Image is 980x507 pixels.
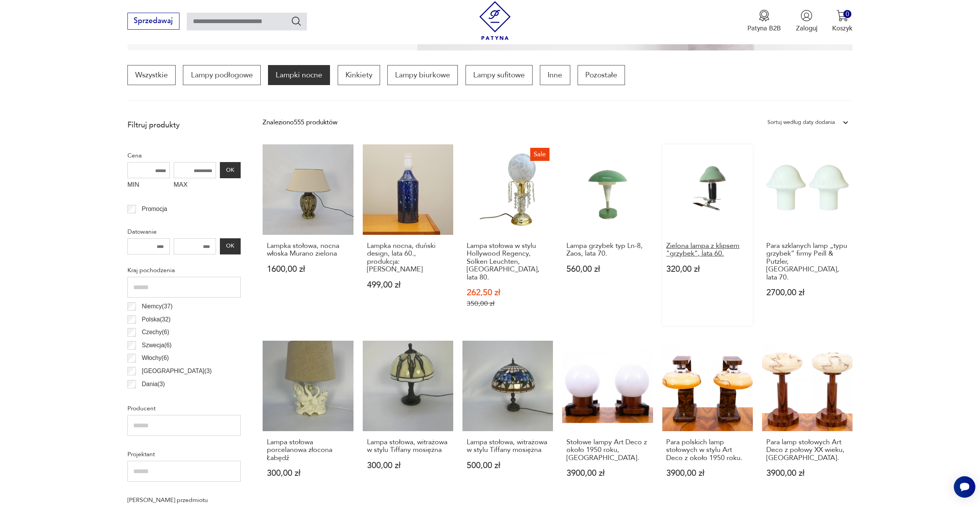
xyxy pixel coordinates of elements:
[127,227,241,237] p: Datowanie
[954,476,975,498] iframe: Smartsupp widget button
[263,144,353,326] a: Lampka stołowa, nocna włoska Murano zielonaLampka stołowa, nocna włoska Murano zielona1600,00 zł
[566,265,649,273] p: 560,00 zł
[127,65,176,85] a: Wszystkie
[843,10,851,18] div: 0
[666,438,749,462] h3: Para polskich lamp stołowych w stylu Art Deco z około 1950 roku.
[540,65,570,85] a: Inne
[363,144,453,326] a: Lampka nocna, duński design, lata 60., produkcja: DaniaLampka nocna, duński design, lata 60., pro...
[127,449,241,459] p: Projektant
[796,10,818,33] button: Zaloguj
[367,281,449,289] p: 499,00 zł
[566,469,649,477] p: 3900,00 zł
[387,65,458,85] a: Lampy biurkowe
[367,242,449,274] h3: Lampka nocna, duński design, lata 60., produkcja: [PERSON_NAME]
[836,10,848,22] img: Ikona koszyka
[467,300,549,308] p: 350,00 zł
[263,117,337,127] div: Znaleziono 555 produktów
[462,144,553,326] a: SaleLampa stołowa w stylu Hollywood Regency, Sölken Leuchten, Niemcy, lata 80.Lampa stołowa w sty...
[291,15,302,27] button: Szukaj
[758,10,770,22] img: Ikona medalu
[467,242,549,281] h3: Lampa stołowa w stylu Hollywood Regency, Sölken Leuchten, [GEOGRAPHIC_DATA], lata 80.
[666,469,749,477] p: 3900,00 zł
[662,144,753,326] a: Zielona lampa z klipsem "grzybek", lata 60.Zielona lampa z klipsem "grzybek", lata 60.320,00 zł
[142,366,211,376] p: [GEOGRAPHIC_DATA] ( 3 )
[363,341,453,496] a: Lampa stołowa, witrażowa w stylu Tiffany mosiężnaLampa stołowa, witrażowa w stylu Tiffany mosiężn...
[127,265,241,275] p: Kraj pochodzenia
[566,438,649,462] h3: Stołowe lampy Art Deco z około 1950 roku, [GEOGRAPHIC_DATA].
[747,24,781,33] p: Patyna B2B
[367,438,449,454] h3: Lampa stołowa, witrażowa w stylu Tiffany mosiężna
[467,289,549,297] p: 262,50 zł
[462,341,553,496] a: Lampa stołowa, witrażowa w stylu Tiffany mosiężnaLampa stołowa, witrażowa w stylu Tiffany mosiężn...
[466,65,533,85] a: Lampy sufitowe
[142,353,169,363] p: Włochy ( 6 )
[174,178,216,193] label: MAX
[666,265,749,273] p: 320,00 zł
[467,462,549,470] p: 500,00 zł
[762,341,853,496] a: Para lamp stołowych Art Deco z połowy XX wieku, Polska.Para lamp stołowych Art Deco z połowy XX w...
[467,438,549,454] h3: Lampa stołowa, witrażowa w stylu Tiffany mosiężna
[267,242,349,258] h3: Lampka stołowa, nocna włoska Murano zielona
[268,65,330,85] a: Lampki nocne
[766,289,849,297] p: 2700,00 zł
[220,162,241,178] button: OK
[766,469,849,477] p: 3900,00 zł
[142,315,171,325] p: Polska ( 32 )
[142,392,169,402] p: Francja ( 2 )
[566,242,649,258] h3: Lampa grzybek typ Ln-8, Zaos, lata 70.
[127,178,170,193] label: MIN
[142,379,165,389] p: Dania ( 3 )
[747,10,781,33] button: Patyna B2B
[142,301,173,311] p: Niemcy ( 37 )
[476,1,514,40] img: Patyna - sklep z meblami i dekoracjami vintage
[662,341,753,496] a: Para polskich lamp stołowych w stylu Art Deco z około 1950 roku.Para polskich lamp stołowych w st...
[263,341,353,496] a: Lampa stołowa porcelanowa złocona ŁabędźLampa stołowa porcelanowa złocona Łabędź300,00 zł
[562,341,653,496] a: Stołowe lampy Art Deco z około 1950 roku, Polska.Stołowe lampy Art Deco z około 1950 roku, [GEOGR...
[832,10,853,33] button: 0Koszyk
[142,327,169,337] p: Czechy ( 6 )
[142,204,167,214] p: Promocja
[767,117,835,127] div: Sortuj według daty dodania
[766,438,849,462] h3: Para lamp stołowych Art Deco z połowy XX wieku, [GEOGRAPHIC_DATA].
[127,495,241,505] p: [PERSON_NAME] przedmiotu
[127,18,179,25] a: Sprzedawaj
[832,24,853,33] p: Koszyk
[267,469,349,477] p: 300,00 zł
[762,144,853,326] a: Para szklanych lamp „typu grzybek” firmy Peill & Putzler, Niemcy, lata 70.Para szklanych lamp „ty...
[142,340,171,350] p: Szwecja ( 6 )
[127,403,241,413] p: Producent
[666,242,749,258] h3: Zielona lampa z klipsem "grzybek", lata 60.
[562,144,653,326] a: Lampa grzybek typ Ln-8, Zaos, lata 70.Lampa grzybek typ Ln-8, Zaos, lata 70.560,00 zł
[367,462,449,470] p: 300,00 zł
[796,24,818,33] p: Zaloguj
[801,10,812,22] img: Ikonka użytkownika
[220,238,241,254] button: OK
[127,120,241,130] p: Filtruj produkty
[338,65,380,85] a: Kinkiety
[127,151,241,161] p: Cena
[578,65,625,85] a: Pozostałe
[183,65,260,85] a: Lampy podłogowe
[127,13,179,30] button: Sprzedawaj
[267,265,349,273] p: 1600,00 zł
[766,242,849,281] h3: Para szklanych lamp „typu grzybek” firmy Peill & Putzler, [GEOGRAPHIC_DATA], lata 70.
[747,10,781,33] a: Ikona medaluPatyna B2B
[267,438,349,462] h3: Lampa stołowa porcelanowa złocona Łabędź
